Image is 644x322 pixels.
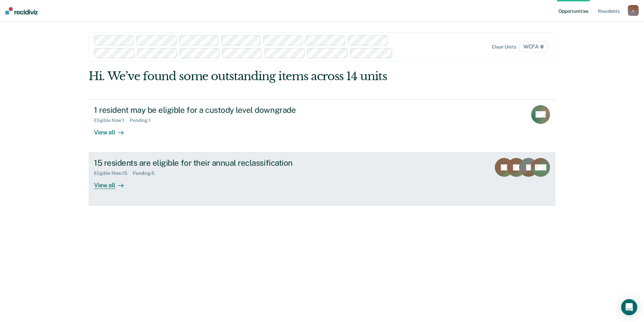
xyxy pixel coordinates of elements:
[621,299,637,315] div: Open Intercom Messenger
[94,123,132,136] div: View all
[133,170,160,176] div: Pending : 5
[89,153,555,205] a: 15 residents are eligible for their annual reclassificationEligible Now:15Pending:5View all
[5,7,38,14] img: Recidiviz
[89,99,555,153] a: 1 resident may be eligible for a custody level downgradeEligible Now:1Pending:1View all
[94,118,130,123] div: Eligible Now : 1
[519,41,548,52] span: WCFA
[89,69,462,83] div: Hi. We’ve found some outstanding items across 14 units
[94,176,132,189] div: View all
[130,118,156,123] div: Pending : 1
[94,170,133,176] div: Eligible Now : 15
[492,44,516,50] div: Clear units
[94,105,330,115] div: 1 resident may be eligible for a custody level downgrade
[628,5,639,16] button: s
[94,158,330,168] div: 15 residents are eligible for their annual reclassification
